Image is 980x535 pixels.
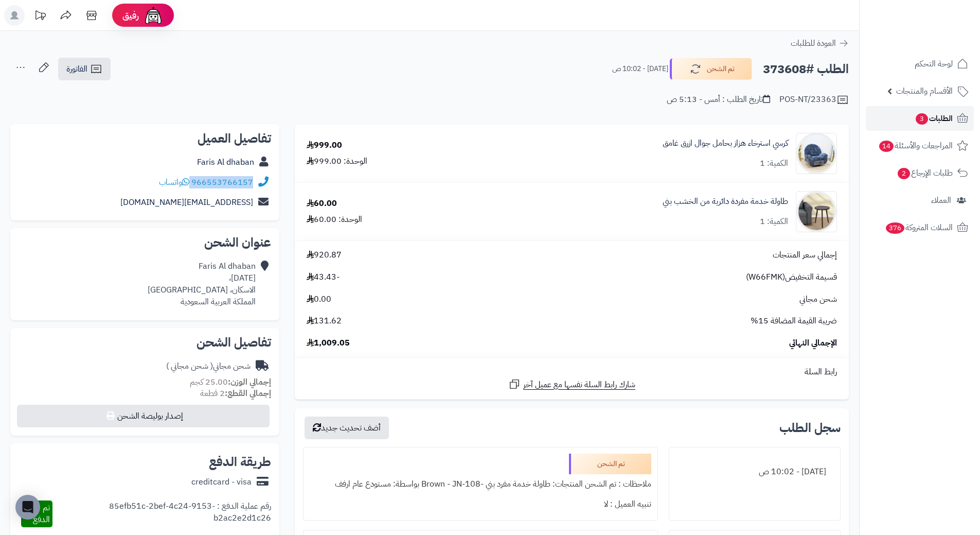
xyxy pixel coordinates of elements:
[307,315,342,327] span: 131.62
[197,156,254,168] a: Faris Al dhaban
[915,57,953,71] span: لوحة التحكم
[886,222,905,234] span: 376
[19,336,271,349] h2: تفاصيل الشحن
[910,8,970,29] img: logo-2.png
[760,216,788,228] div: الكمية: 1
[310,474,651,494] div: ملاحظات : تم الشحن المنتجات: طاولة خدمة مفرد بني -Brown - JN-108 بواسطة: مستودع عام ارفف
[310,494,651,514] div: تنبيه العميل : لا
[791,37,849,49] a: العودة للطلبات
[663,196,788,208] a: طاولة خدمة مفردة دائرية من الخشب بني
[299,366,845,378] div: رابط السلة
[915,111,953,126] span: الطلبات
[120,196,253,209] a: [EMAIL_ADDRESS][DOMAIN_NAME]
[122,9,139,22] span: رفيق
[885,220,953,235] span: السلات المتروكة
[166,360,251,372] div: شحن مجاني
[27,5,53,28] a: تحديثات المنصة
[866,161,974,185] a: طلبات الإرجاع2
[866,106,974,131] a: الطلبات3
[307,156,367,167] div: الوحدة: 999.00
[670,58,752,80] button: تم الشحن
[789,337,837,349] span: الإجمالي النهائي
[897,166,953,180] span: طلبات الإرجاع
[19,236,271,249] h2: عنوان الشحن
[763,59,849,80] h2: الطلب #373608
[307,271,340,283] span: -43.43
[675,462,834,482] div: [DATE] - 10:02 ص
[307,294,331,305] span: 0.00
[143,5,164,26] img: ai-face.png
[166,360,213,372] span: ( شحن مجاني )
[878,139,953,153] span: المراجعات والأسئلة
[796,191,836,232] img: 1752315495-1-90x90.jpg
[773,249,837,261] span: إجمالي سعر المنتجات
[52,501,272,527] div: رقم عملية الدفع : 85efb51c-2bef-4c24-9153-b2ac2e2d1c26
[898,168,910,179] span: 2
[148,261,256,307] div: Faris Al dhaban [DATE]، الاسكان، [GEOGRAPHIC_DATA] المملكة العربية السعودية
[779,94,849,106] div: POS-NT/23363
[866,215,974,240] a: السلات المتروكة376
[191,476,252,488] div: creditcard - visa
[931,193,951,208] span: العملاء
[791,37,836,49] span: العودة للطلبات
[779,422,841,434] h3: سجل الطلب
[191,176,253,188] a: 966553766157
[307,337,350,349] span: 1,009.05
[307,198,337,210] div: 60.00
[866,51,974,76] a: لوحة التحكم
[305,417,389,439] button: أضف تحديث جديد
[569,454,651,474] div: تم الشحن
[667,94,770,106] div: تاريخ الطلب : أمس - 5:13 ص
[523,379,635,391] span: شارك رابط السلة نفسها مع عميل آخر
[799,294,837,305] span: شحن مجاني
[916,113,928,125] span: 3
[33,502,50,526] span: تم الدفع
[896,84,953,98] span: الأقسام والمنتجات
[307,140,342,151] div: 999.00
[663,137,788,149] a: كرسي استرخاء هزاز بحامل جوال ازرق غامق
[200,387,271,400] small: 2 قطعة
[15,495,40,520] div: Open Intercom Messenger
[66,63,87,75] span: الفاتورة
[760,158,788,169] div: الكمية: 1
[190,376,271,388] small: 25.00 كجم
[796,133,836,174] img: 1741631276-1-90x90.jpg
[879,141,894,152] span: 14
[228,376,271,388] strong: إجمالي الوزن:
[209,456,271,468] h2: طريقة الدفع
[19,132,271,145] h2: تفاصيل العميل
[225,387,271,400] strong: إجمالي القطع:
[866,133,974,158] a: المراجعات والأسئلة14
[751,315,837,327] span: ضريبة القيمة المضافة 15%
[307,214,362,226] div: الوحدة: 60.00
[508,378,635,391] a: شارك رابط السلة نفسها مع عميل آخر
[17,405,270,427] button: إصدار بوليصة الشحن
[58,58,111,80] a: الفاتورة
[612,64,668,74] small: [DATE] - 10:02 ص
[307,249,342,261] span: 920.87
[866,188,974,213] a: العملاء
[159,176,189,188] a: واتساب
[746,271,837,283] span: قسيمة التخفيض(W66FMK)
